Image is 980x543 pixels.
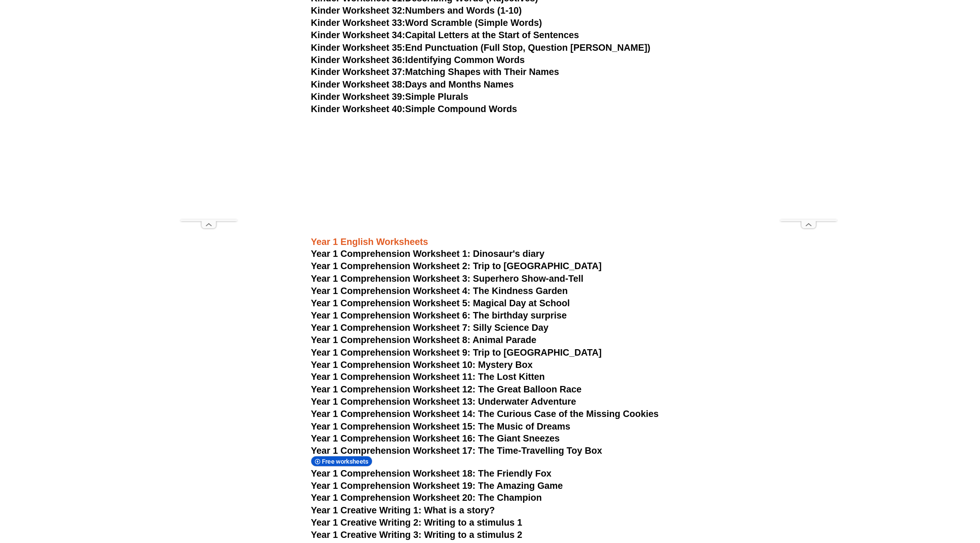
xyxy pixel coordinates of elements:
[299,270,579,281] a: Year 1 Comprehension Worksheet 2: Trip to [GEOGRAPHIC_DATA]
[299,1,390,11] span: Kinder Worksheet 30:
[299,48,558,58] a: Kinder Worksheet 34:Capital Letters at the Start of Sentences
[299,470,531,480] a: Year 1 Comprehension Worksheet 18: The Friendly Fox
[299,13,518,23] a: Kinder Worksheet 31:Describing Words (Adjectives)
[299,401,555,411] a: Year 1 Comprehension Worksheet 13: Underwater Adventure
[299,13,390,23] span: Kinder Worksheet 31:
[299,131,681,229] iframe: Advertisement
[299,107,451,118] a: Kinder Worksheet 39:Simple Plurals
[299,72,505,82] a: Kinder Worksheet 36:Identifying Common Words
[299,72,390,82] span: Kinder Worksheet 36:
[299,366,513,376] a: Year 1 Comprehension Worksheet 10: Mystery Box
[299,119,390,129] span: Kinder Worksheet 40:
[299,448,580,459] a: Year 1 Comprehension Worksheet 17: The Time-Travelling Toy Box
[299,36,522,46] a: Kinder Worksheet 33:Word Scramble (Simple Words)
[299,318,546,328] a: Year 1 Comprehension Worksheet 6: The birthday surprise
[299,24,390,34] span: Kinder Worksheet 32:
[299,83,390,94] span: Kinder Worksheet 37:
[299,1,458,11] a: Kinder Worksheet 30:Opposite Words
[174,26,228,231] iframe: Advertisement
[299,354,579,364] a: Year 1 Comprehension Worksheet 9: Trip to [GEOGRAPHIC_DATA]
[299,60,390,70] span: Kinder Worksheet 35:
[752,26,806,231] iframe: Advertisement
[299,294,547,305] a: Year 1 Comprehension Worksheet 4: The Kindness Garden
[299,482,542,492] a: Year 1 Comprehension Worksheet 19: The Amazing Game
[299,60,626,70] a: Kinder Worksheet 35:End Punctuation (Full Stop, Question [PERSON_NAME])
[299,119,498,129] a: Kinder Worksheet 40:Simple Compound Words
[299,506,477,516] a: Year 1 Creative Writing 1: What is a story?
[299,36,390,46] span: Kinder Worksheet 33:
[299,107,390,118] span: Kinder Worksheet 39:
[299,83,539,94] a: Kinder Worksheet 37:Matching Shapes with Their Names
[833,466,980,543] iframe: Chat Widget
[299,494,522,504] a: Year 1 Comprehension Worksheet 20: The Champion
[299,24,503,34] a: Kinder Worksheet 32:Numbers and Words (1-10)
[299,95,390,106] span: Kinder Worksheet 38:
[299,95,495,106] a: Kinder Worksheet 38:Days and Months Names
[299,48,390,58] span: Kinder Worksheet 34:
[299,377,525,387] a: Year 1 Comprehension Worksheet 11: The Lost Kitten
[299,389,560,399] a: Year 1 Comprehension Worksheet 12: The Great Balloon Race
[299,282,562,293] a: Year 1 Comprehension Worksheet 3: Superhero Show-and-Tell
[299,436,539,447] a: Year 1 Comprehension Worksheet 16: The Giant Sneezes
[299,306,549,316] a: Year 1 Comprehension Worksheet 5: Magical Day at School
[299,247,681,258] h3: Year 1 English Worksheets
[299,342,517,352] a: Year 1 Comprehension Worksheet 8: Animal Parade
[299,529,503,540] a: Year 1 Creative Writing 3: Writing to a stimulus 2
[310,460,357,467] span: Free worksheets
[299,330,528,340] a: Year 1 Comprehension Worksheet 7: Silly Science Day
[299,259,524,269] a: Year 1 Comprehension Worksheet 1: Dinosaur's diary
[299,413,634,423] a: Year 1 Comprehension Worksheet 14: The Curious Case of the Missing Cookies
[299,425,550,435] a: Year 1 Comprehension Worksheet 15: The Music of Dreams
[299,459,359,469] div: Free worksheets
[299,517,503,528] a: Year 1 Creative Writing 2: Writing to a stimulus 1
